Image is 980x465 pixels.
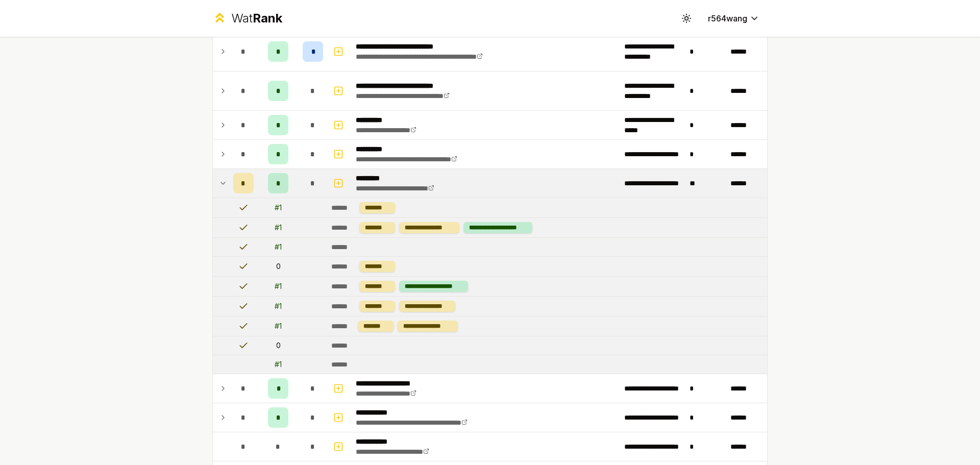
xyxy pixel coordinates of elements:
td: 0 [258,257,299,276]
div: # 1 [275,321,282,331]
a: WatRank [212,10,282,27]
div: # 1 [275,281,282,291]
div: # 1 [275,242,282,252]
button: r564wang [700,9,768,28]
td: 0 [258,336,299,355]
div: # 1 [275,203,282,213]
span: Rank [253,11,282,26]
div: Wat [231,10,282,27]
div: # 1 [275,359,282,370]
div: # 1 [275,223,282,233]
div: # 1 [275,301,282,311]
span: r564wang [708,12,747,25]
